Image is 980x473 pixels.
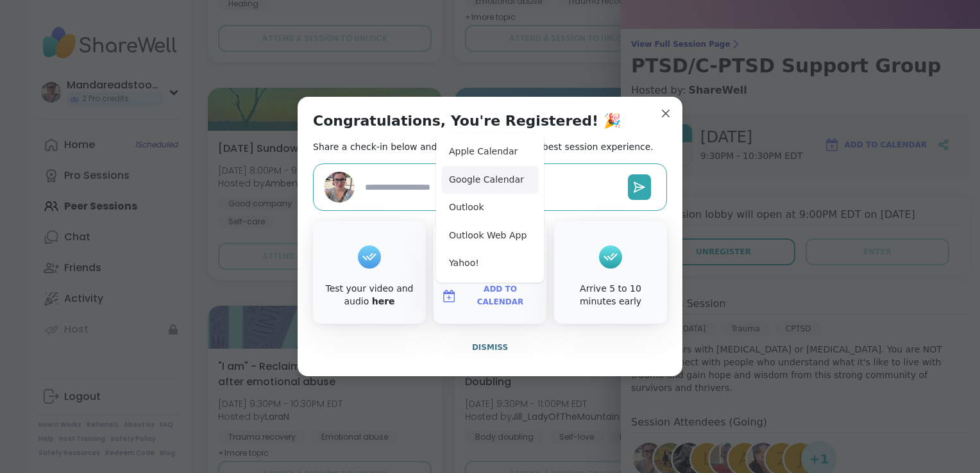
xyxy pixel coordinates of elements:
[557,283,664,308] div: Arrive 5 to 10 minutes early
[441,249,539,278] button: Yahoo!
[313,112,621,130] h1: Congratulations, You're Registered! 🎉
[313,334,667,361] button: Dismiss
[441,194,539,222] button: Outlook
[436,283,544,310] button: Add to Calendar
[472,343,508,352] span: Dismiss
[441,166,539,194] button: Google Calendar
[441,222,539,250] button: Outlook Web App
[441,288,457,304] img: ShareWell Logomark
[313,140,654,153] h2: Share a check-in below and see our tips to get the best session experience.
[441,138,539,166] button: Apple Calendar
[324,172,355,203] img: Mandareadstoomuch
[316,283,423,308] div: Test your video and audio
[372,296,395,306] a: here
[462,283,539,308] span: Add to Calendar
